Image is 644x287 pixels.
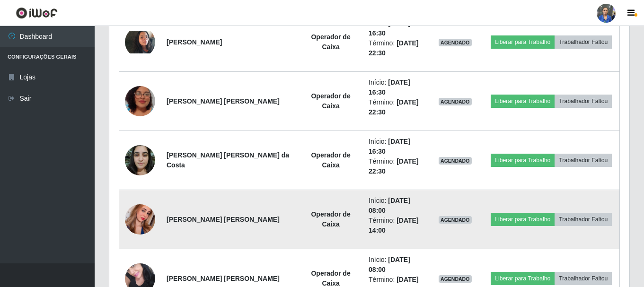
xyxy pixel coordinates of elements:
[555,272,612,285] button: Trabalhador Faltou
[125,140,155,180] img: 1742177535475.jpeg
[369,216,421,235] li: Término:
[311,33,350,51] strong: Operador de Caixa
[491,213,555,226] button: Liberar para Trabalho
[491,95,555,108] button: Liberar para Trabalho
[369,97,421,117] li: Término:
[167,97,280,105] strong: [PERSON_NAME] [PERSON_NAME]
[439,39,472,46] span: AGENDADO
[369,38,421,58] li: Término:
[491,35,555,49] button: Liberar para Trabalho
[439,157,472,165] span: AGENDADO
[439,275,472,283] span: AGENDADO
[369,18,421,38] li: Início:
[555,154,612,167] button: Trabalhador Faltou
[369,197,410,214] time: [DATE] 08:00
[167,151,289,169] strong: [PERSON_NAME] [PERSON_NAME] da Costa
[369,256,410,273] time: [DATE] 08:00
[311,270,350,287] strong: Operador de Caixa
[369,137,421,157] li: Início:
[125,192,155,246] img: 1744290479974.jpeg
[311,151,350,169] strong: Operador de Caixa
[555,35,612,49] button: Trabalhador Faltou
[439,98,472,105] span: AGENDADO
[311,92,350,110] strong: Operador de Caixa
[311,210,350,228] strong: Operador de Caixa
[369,196,421,216] li: Início:
[125,31,155,53] img: 1732121401472.jpeg
[439,216,472,224] span: AGENDADO
[16,7,58,19] img: CoreUI Logo
[167,216,280,223] strong: [PERSON_NAME] [PERSON_NAME]
[491,272,555,285] button: Liberar para Trabalho
[555,95,612,108] button: Trabalhador Faltou
[125,74,155,128] img: 1742240840112.jpeg
[369,78,410,96] time: [DATE] 16:30
[555,213,612,226] button: Trabalhador Faltou
[167,38,222,46] strong: [PERSON_NAME]
[369,255,421,275] li: Início:
[167,275,280,282] strong: [PERSON_NAME] [PERSON_NAME]
[491,154,555,167] button: Liberar para Trabalho
[369,138,410,155] time: [DATE] 16:30
[369,157,421,176] li: Término:
[369,78,421,97] li: Início:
